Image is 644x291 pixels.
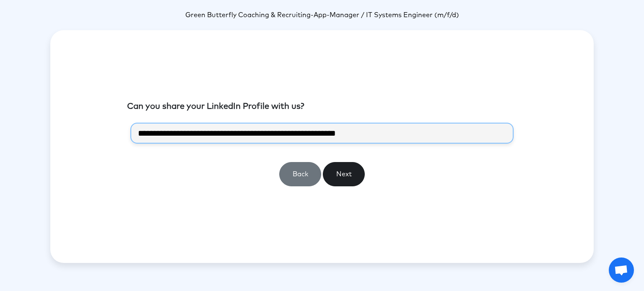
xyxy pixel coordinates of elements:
[609,258,634,283] a: Open chat
[127,100,304,113] label: Can you share your LinkedIn Profile with us?
[279,162,321,186] button: Back
[323,162,365,186] button: Next
[50,10,594,20] p: -
[185,12,311,18] span: Green Butterfly Coaching & Recruiting
[314,12,459,18] span: App-Manager / IT Systems Engineer (m/f/d)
